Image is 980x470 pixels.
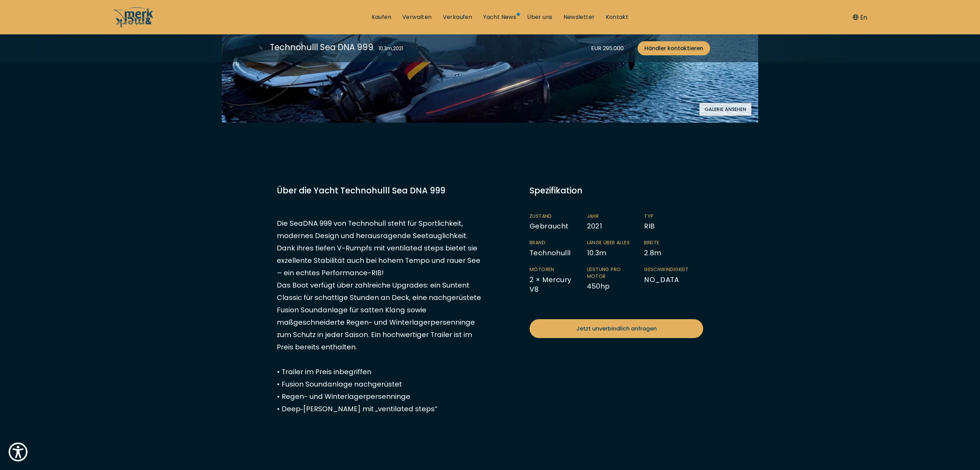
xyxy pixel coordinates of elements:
[402,13,432,21] a: Verwalten
[638,41,710,55] a: Händler kontaktieren
[527,13,552,21] a: Über uns
[277,217,481,415] p: Die SeaDNA 999 von Technohull steht für Sportlichkeit, modernes Design und herausragende Seetaugl...
[443,13,472,21] a: Verkaufen
[372,13,391,21] a: Kaufen
[483,13,516,21] a: Yacht News
[587,239,644,258] li: 10.3 m
[587,266,631,280] span: Leistung pro Motor
[576,324,657,333] span: Jetzt unverbindlich anfragen
[644,239,701,258] li: 2.8 m
[7,441,29,463] button: Show Accessibility Preferences
[699,103,751,116] button: Galerie ansehen
[587,213,644,231] li: 2021
[644,44,703,53] span: Händler kontaktieren
[587,213,631,220] span: Jahr
[530,239,587,258] li: Technohulll
[644,213,701,231] li: RIB
[591,44,624,53] div: EUR 295.000
[587,239,631,246] span: Länge über Alles
[587,266,644,294] li: 450 hp
[644,266,701,294] li: NO_DATA
[530,239,573,246] span: Brand
[530,213,573,220] span: Zustand
[644,239,688,246] span: Breite
[379,45,403,52] div: 10.3 m , 2021
[530,266,573,273] span: Motoren
[530,319,703,338] a: Jetzt unverbindlich anfragen
[530,266,587,294] li: 2 × Mercury V8
[277,184,481,197] h3: Über die Yacht Technohulll Sea DNA 999
[530,184,703,197] div: Spezifikation
[853,13,867,22] button: En
[606,13,629,21] a: Kontakt
[644,266,688,273] span: Geschwindigkeit
[644,213,688,220] span: Typ
[270,41,373,53] div: Technohulll Sea DNA 999
[564,13,595,21] a: Newsletter
[530,213,587,231] li: Gebraucht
